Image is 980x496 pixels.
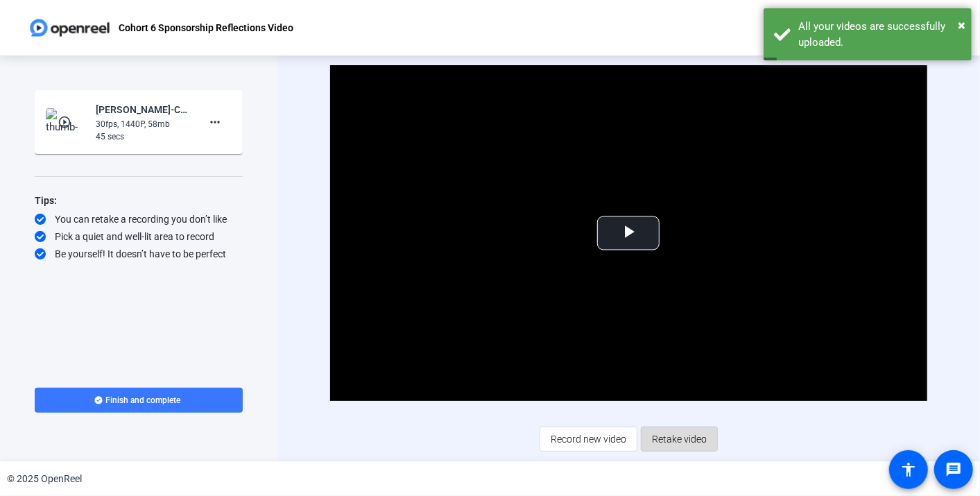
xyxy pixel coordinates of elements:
[330,65,927,401] div: Video Player
[641,427,718,452] button: Retake video
[35,230,243,243] div: Pick a quiet and well-lit area to record
[958,17,965,33] span: ×
[207,114,223,130] mat-icon: more_horiz
[58,115,74,129] mat-icon: play_circle_outline
[35,388,243,413] button: Finish and complete
[597,216,660,250] button: Play Video
[46,108,87,136] img: thumb-nail
[900,461,917,478] mat-icon: accessibility
[958,15,965,35] button: Close
[96,101,189,118] div: [PERSON_NAME]-Cohort 6 Sponsorship Reflections Video-Cohort 6 Sponsorship Reflections Video -1758...
[35,192,243,209] div: Tips:
[945,461,962,478] mat-icon: message
[106,395,181,406] span: Finish and complete
[652,426,707,452] span: Retake video
[798,19,961,50] div: All your videos are successfully uploaded.
[28,14,112,42] img: OpenReel logo
[96,118,189,130] div: 30fps, 1440P, 58mb
[7,472,82,486] div: © 2025 OpenReel
[119,19,293,36] p: Cohort 6 Sponsorship Reflections Video
[551,426,626,452] span: Record new video
[35,247,243,261] div: Be yourself! It doesn’t have to be perfect
[540,427,637,452] button: Record new video
[35,212,243,226] div: You can retake a recording you don’t like
[96,130,189,143] div: 45 secs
